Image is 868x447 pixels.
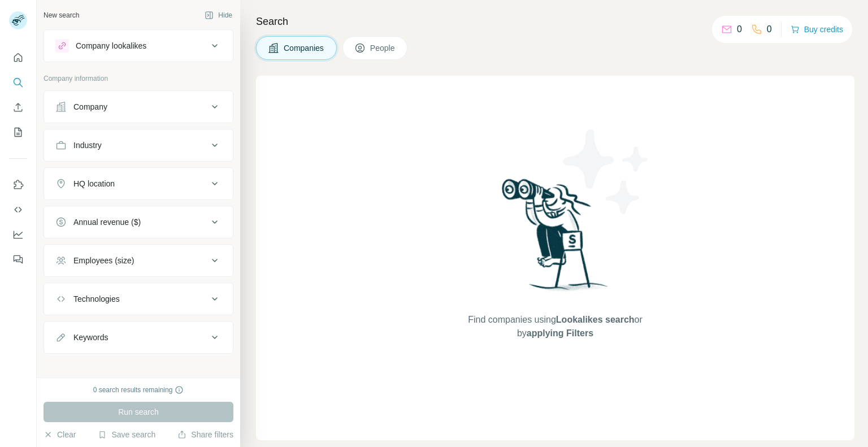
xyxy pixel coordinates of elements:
[73,101,107,112] div: Company
[9,122,27,142] button: My lists
[197,7,240,24] button: Hide
[73,332,108,343] div: Keywords
[9,249,27,270] button: Feedback
[527,328,593,338] span: applying Filters
[9,72,27,93] button: Search
[44,73,233,84] p: Company information
[44,32,233,59] button: Company lookalikes
[76,40,146,51] div: Company lookalikes
[556,315,635,324] span: Lookalikes search
[9,199,27,220] button: Use Surfe API
[44,93,233,120] button: Company
[9,97,27,118] button: Enrich CSV
[44,429,76,440] button: Clear
[73,293,120,305] div: Technologies
[44,285,233,313] button: Technologies
[284,42,325,54] span: Companies
[9,224,27,245] button: Dashboard
[98,429,155,440] button: Save search
[44,247,233,274] button: Employees (size)
[9,47,27,68] button: Quick start
[737,23,742,36] p: 0
[93,385,184,395] div: 0 search results remaining
[73,255,134,266] div: Employees (size)
[256,14,854,29] h4: Search
[791,21,843,37] button: Buy credits
[767,23,772,36] p: 0
[44,209,233,236] button: Annual revenue ($)
[9,175,27,195] button: Use Surfe on LinkedIn
[73,178,115,189] div: HQ location
[73,216,141,228] div: Annual revenue ($)
[555,121,657,223] img: Surfe Illustration - Stars
[44,324,233,351] button: Keywords
[44,132,233,159] button: Industry
[44,10,79,20] div: New search
[73,140,102,151] div: Industry
[44,170,233,197] button: HQ location
[465,313,645,340] span: Find companies using or by
[497,176,614,302] img: Surfe Illustration - Woman searching with binoculars
[177,429,233,440] button: Share filters
[370,42,396,54] span: People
